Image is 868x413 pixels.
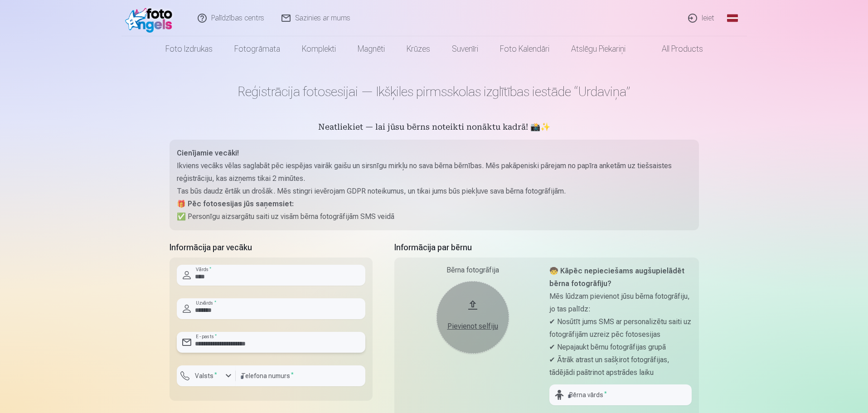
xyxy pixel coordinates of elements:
[177,210,692,223] p: ✅ Personīgu aizsargātu saiti uz visām bērna fotogrāfijām SMS veidā
[549,290,692,316] p: Mēs lūdzam pievienot jūsu bērna fotogrāfiju, jo tas palīdz:
[441,36,489,62] a: Suvenīri
[549,341,692,354] p: ✔ Nepajaukt bērnu fotogrāfijas grupā
[291,36,347,62] a: Komplekti
[560,36,636,62] a: Atslēgu piekariņi
[223,36,291,62] a: Fotogrāmata
[636,36,714,62] a: All products
[177,160,692,185] p: Ikviens vecāks vēlas saglabāt pēc iespējas vairāk gaišu un sirsnīgu mirkļu no sava bērna bērnības...
[446,321,500,332] div: Pievienot selfiju
[549,267,684,288] strong: 🧒 Kāpēc nepieciešams augšupielādēt bērna fotogrāfiju?
[436,281,509,354] button: Pievienot selfiju
[177,149,239,157] strong: Cienījamie vecāki!
[396,36,441,62] a: Krūzes
[177,365,236,386] button: Valsts*
[549,316,692,341] p: ✔ Nosūtīt jums SMS ar personalizētu saiti uz fotogrāfijām uzreiz pēc fotosesijas
[170,241,373,254] h5: Informācija par vecāku
[191,371,221,380] label: Valsts
[549,354,692,379] p: ✔ Ātrāk atrast un sašķirot fotogrāfijas, tādējādi paātrinot apstrādes laiku
[155,36,223,62] a: Foto izdrukas
[177,185,692,198] p: Tas būs daudz ērtāk un drošāk. Mēs stingri ievērojam GDPR noteikumus, un tikai jums būs piekļuve ...
[402,265,544,276] div: Bērna fotogrāfija
[170,121,699,134] h5: Neatliekiet — lai jūsu bērns noteikti nonāktu kadrā! 📸✨
[170,83,699,100] h1: Reģistrācija fotosesijai — Ikšķiles pirmsskolas izglītības iestāde “Urdaviņa”
[177,199,294,208] strong: 🎁 Pēc fotosesijas jūs saņemsiet:
[347,36,396,62] a: Magnēti
[125,4,177,33] img: /fa1
[394,241,699,254] h5: Informācija par bērnu
[489,36,560,62] a: Foto kalendāri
